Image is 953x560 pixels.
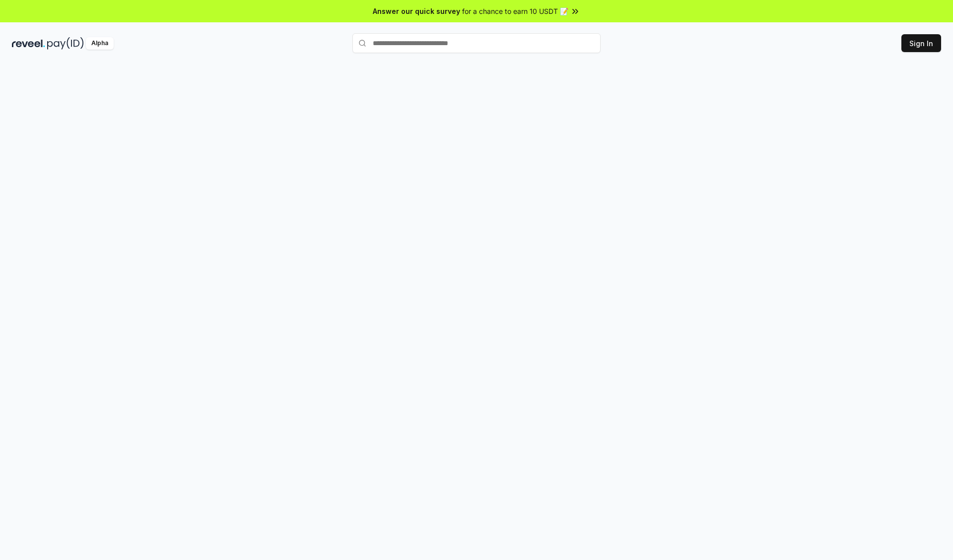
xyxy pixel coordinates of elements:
span: Answer our quick survey [373,6,460,16]
button: Sign In [901,34,941,52]
img: pay_id [47,37,84,50]
span: for a chance to earn 10 USDT 📝 [462,6,568,16]
div: Alpha [86,37,114,50]
img: reveel_dark [12,37,45,50]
